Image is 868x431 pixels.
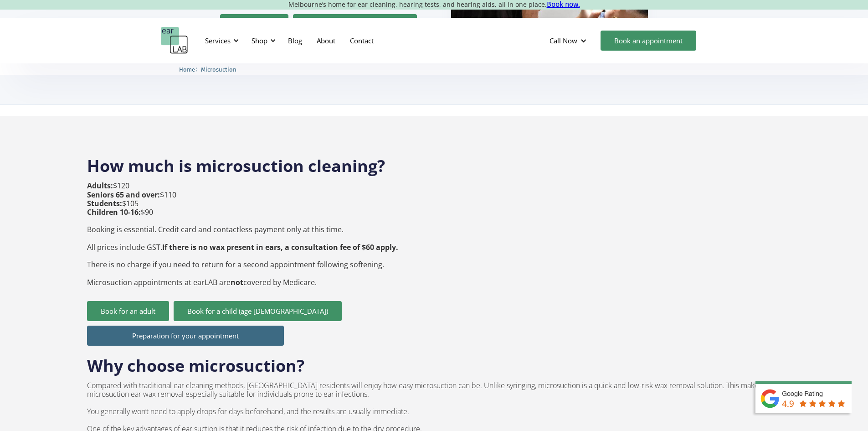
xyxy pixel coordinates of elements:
[161,27,188,54] a: home
[542,27,596,54] div: Call Now
[87,190,160,200] strong: Seniors 65 and over:
[87,182,398,286] p: $120 $110 $105 $90 Booking is essential. Credit card and contactless payment only at this time. A...
[293,14,417,43] a: Book for a child (age [DEMOGRAPHIC_DATA])
[201,65,236,73] a: Microsuction
[246,27,278,54] div: Shop
[87,207,141,217] strong: Children 10-16:
[174,301,342,321] a: Book for a child (age [DEMOGRAPHIC_DATA])
[87,146,781,177] h2: How much is microsuction cleaning?
[87,181,113,191] strong: Adults:
[205,36,231,45] div: Services
[87,346,304,377] h2: Why choose microsuction?
[343,27,381,54] a: Contact
[87,326,284,346] a: Preparation for your appointment
[309,27,343,54] a: About
[87,198,122,208] strong: Students:
[87,301,169,321] a: Book for an adult
[179,65,201,74] li: 〉
[220,14,288,43] a: Book for an adult
[201,66,236,73] span: Microsuction
[281,27,309,54] a: Blog
[162,242,398,252] strong: If there is no wax present in ears, a consultation fee of $60 apply.
[179,66,195,73] span: Home
[179,65,195,73] a: Home
[550,36,577,45] div: Call Now
[231,277,243,287] strong: not
[200,27,241,54] div: Services
[252,36,267,45] div: Shop
[601,31,696,51] a: Book an appointment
